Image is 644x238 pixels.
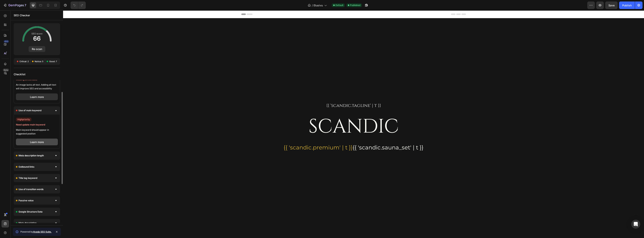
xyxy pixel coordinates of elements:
[17,118,22,121] span: high
[3,69,9,72] div: Beta
[631,220,640,229] div: Open Intercom Messenger
[11,71,63,78] div: Checklist
[16,93,58,100] button: Learn more
[49,60,57,63] span: Good: 7
[216,92,365,98] p: {{ 'scandic.tagline' | t }}
[31,36,42,42] span: 66
[35,60,43,63] span: Notice: 5
[19,221,37,225] span: Meta description
[221,134,290,140] span: {{ 'scandic.premium' | t }}
[314,3,323,7] span: Etusivu
[25,3,26,7] p: 7
[19,109,41,112] span: Use of main keyword
[19,176,37,180] span: Title tag keyword
[335,4,343,7] span: Default
[16,118,31,121] span: priority
[16,128,58,136] span: Main keyword should appear in suggested position
[29,46,45,52] button: Re-scan
[605,1,618,9] button: Save
[622,3,632,7] div: Publish
[19,165,34,169] span: Outbound links
[19,154,44,157] span: Meta description length
[16,123,58,127] span: Need update main keyword
[350,4,360,7] span: Published
[16,83,58,90] span: An image lacks alt text. Adding alt text will improve SEO and accessibility
[19,210,42,214] span: Google Structure Data
[1,1,28,9] button: 7
[19,187,44,191] span: Use of transition words
[16,139,58,145] button: Learn more
[19,199,34,202] span: Passive voice
[71,1,86,9] div: Undo/Redo
[14,13,30,18] p: SEO Checker
[20,230,52,234] span: Powered by
[63,10,644,238] iframe: Design area
[312,3,313,7] span: /
[33,230,52,233] a: Avada SEO Suite.
[245,102,336,131] h1: SCANDIC
[608,4,615,7] span: Save
[31,32,42,36] span: SEO score
[4,40,9,43] div: 450
[290,134,360,140] span: {{ 'scandic.sauna_set' | t }}
[619,1,635,9] button: Publish
[19,60,29,63] span: Critical: 2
